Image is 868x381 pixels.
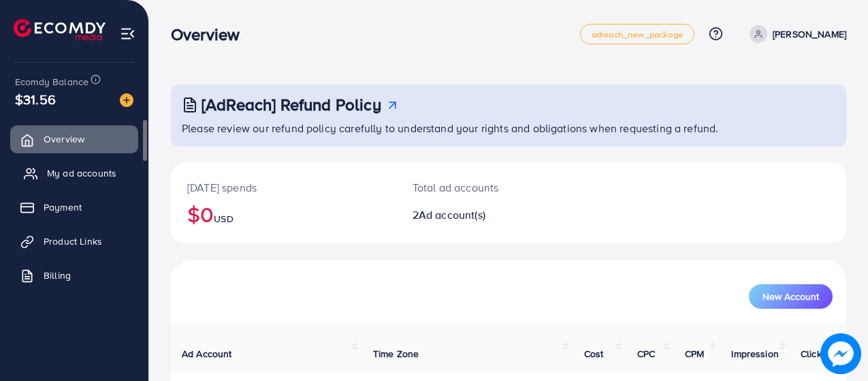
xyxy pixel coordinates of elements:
a: My ad accounts [10,159,138,187]
p: Total ad accounts [413,179,549,196]
span: Overview [44,132,84,146]
button: New Account [749,284,833,309]
span: CPC [637,347,655,361]
a: Payment [10,194,138,221]
img: image [120,93,133,107]
span: Clicks [801,347,826,361]
span: Payment [44,200,82,214]
p: [PERSON_NAME] [773,26,846,42]
a: adreach_new_package [580,24,694,44]
span: Ecomdy Balance [15,75,89,89]
span: Cost [584,347,604,361]
a: Product Links [10,228,138,255]
img: logo [14,19,106,40]
p: [DATE] spends [187,179,380,196]
span: USD [214,212,233,226]
span: Billing [44,269,71,282]
h2: 2 [413,209,549,222]
h2: $0 [187,201,380,227]
a: Overview [10,125,138,153]
span: adreach_new_package [592,30,683,39]
span: $31.56 [15,89,56,109]
h3: [AdReach] Refund Policy [202,95,381,115]
span: Product Links [44,234,102,248]
span: Impression [731,347,779,361]
img: image [820,333,861,374]
span: Ad account(s) [419,207,485,222]
span: Ad Account [182,347,232,361]
p: Please review our refund policy carefully to understand your rights and obligations when requesti... [182,120,838,136]
span: Time Zone [373,347,419,361]
span: CPM [685,347,704,361]
img: menu [120,26,135,42]
h3: Overview [171,25,251,44]
span: New Account [762,292,819,301]
span: My ad accounts [47,166,116,180]
a: [PERSON_NAME] [744,25,846,43]
a: Billing [10,262,138,289]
